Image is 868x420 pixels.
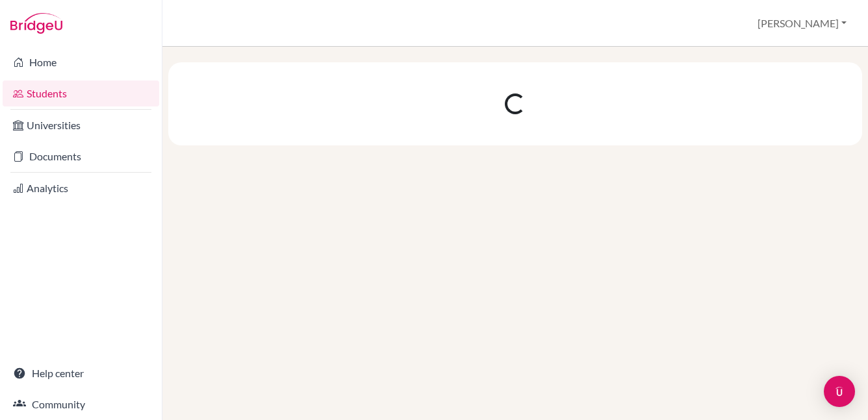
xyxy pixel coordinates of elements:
a: Students [3,80,159,106]
button: [PERSON_NAME] [752,11,852,36]
div: Open Intercom Messenger [824,376,855,407]
a: Universities [3,112,159,138]
a: Analytics [3,175,159,201]
a: Help center [3,360,159,386]
a: Home [3,49,159,75]
a: Community [3,391,159,417]
img: Bridge-U [10,13,62,34]
a: Documents [3,143,159,169]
